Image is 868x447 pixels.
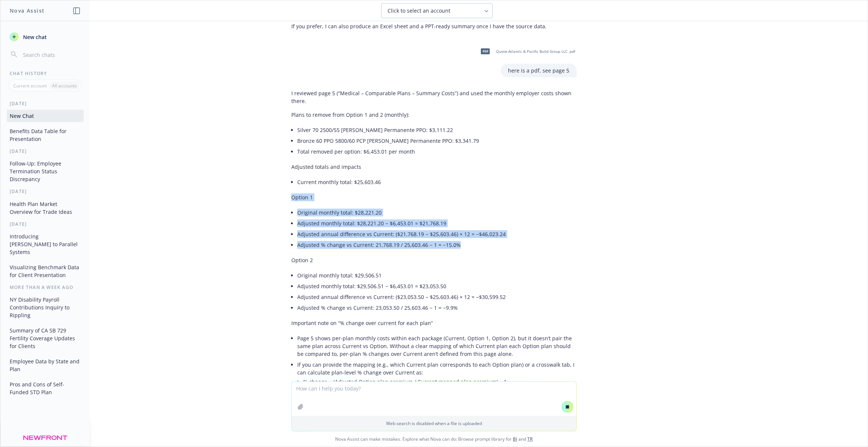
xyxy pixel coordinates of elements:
p: Option 2 [291,256,577,264]
button: Follow-Up: Employee Termination Status Discrepancy [7,157,84,185]
button: Click to select an account [381,3,493,18]
p: If you prefer, I can also produce an Excel sheet and a PPT-ready summary once I have the source d... [291,22,577,30]
span: Click to select an account [388,7,450,15]
li: Bronze 60 PPO 5800/60 PCP [PERSON_NAME] Permanente PPO: $3,341.79 [297,135,577,146]
p: I reviewed page 5 (“Medical – Comparable Plans – Summary Costs”) and used the monthly employer co... [291,89,577,105]
li: Total removed per option: $6,453.01 per month [297,146,577,157]
span: Quote-Atlantic & Pacific Build Group LLC .pdf [496,49,575,54]
li: Original monthly total: $29,506.51 [297,270,577,281]
li: Adjusted % change vs Current: 21,768.19 / 25,603.46 − 1 = −15.0% [297,239,577,250]
a: BI [513,436,517,442]
a: TR [527,436,533,442]
button: Benefits Data Table for Presentation [7,125,84,145]
p: Web search is disabled when a file is uploaded [296,420,572,427]
input: Search chats [22,49,81,60]
li: If you can provide the mapping (e.g., which Current plan corresponds to each Option plan) or a cr... [297,359,577,389]
li: Adjusted monthly total: $28,221.20 − $6,453.01 = $21,768.19 [297,218,577,229]
div: Chat History [1,70,90,77]
li: Silver 70 2500/55 [PERSON_NAME] Permanente PPO: $3,111.22 [297,125,577,135]
button: Pros and Cons of Self-Funded STD Plan [7,378,84,398]
div: More than a week ago [1,284,90,290]
p: Plans to remove from Option 1 and 2 (monthly): [291,111,577,119]
div: pdfQuote-Atlantic & Pacific Build Group LLC .pdf [476,42,577,61]
p: Current account [13,83,47,89]
div: [DATE] [1,188,90,194]
div: [DATE] [1,148,90,154]
button: New chat [7,30,84,44]
span: Nova Assist can make mistakes. Explore what Nova can do: Browse prompt library for and [3,431,865,447]
div: [DATE] [1,100,90,107]
p: Option 1 [291,193,577,201]
button: Visualizing Benchmark Data for Client Presentation [7,261,84,281]
button: NY Disability Payroll Contributions Inquiry to Rippling [7,293,84,321]
li: Adjusted annual difference vs Current: ($21,768.19 − $25,603.46) × 12 = −$46,023.24 [297,229,577,239]
li: % change = (Adjusted Option plan premium / Current mapped plan premium) − 1 [303,376,577,387]
button: New Chat [7,110,84,122]
li: Adjusted % change vs Current: 23,053.50 / 25,603.46 − 1 = −9.9% [297,302,577,313]
li: Original monthly total: $28,221.20 [297,207,577,218]
span: pdf [481,48,490,54]
button: Employee Data by State and Plan [7,355,84,375]
li: Adjusted annual difference vs Current: ($23,053.50 − $25,603.46) × 12 = −$30,599.52 [297,292,577,302]
h1: Nova Assist [10,7,45,15]
p: Important note on “% change over current for each plan” [291,319,577,327]
button: Introducing [PERSON_NAME] to Parallel Systems [7,230,84,258]
button: Health Plan Market Overview for Trade Ideas [7,198,84,218]
span: New chat [22,33,47,41]
p: All accounts [52,83,77,89]
p: here is a pdf, see page 5 [508,67,569,74]
button: Summary of CA SB 729 Fertility Coverage Updates for Clients [7,324,84,352]
li: Page 5 shows per-plan monthly costs within each package (Current, Option 1, Option 2), but it doe... [297,333,577,359]
div: [DATE] [1,221,90,227]
li: Current monthly total: $25,603.46 [297,177,577,187]
li: Adjusted monthly total: $29,506.51 − $6,453.01 = $23,053.50 [297,281,577,292]
p: Adjusted totals and impacts [291,163,577,171]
